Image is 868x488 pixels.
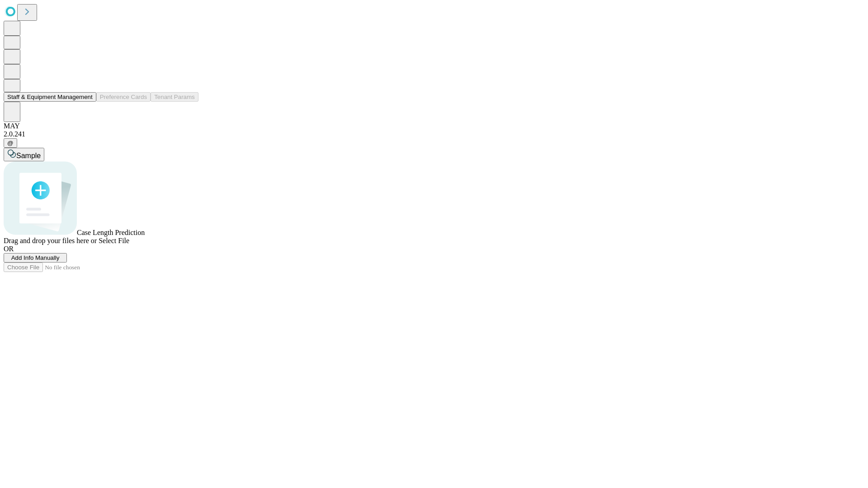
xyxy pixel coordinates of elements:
button: Tenant Params [151,92,198,102]
span: @ [7,140,14,146]
button: Preference Cards [96,92,151,102]
button: Add Info Manually [4,253,67,263]
span: Add Info Manually [11,254,60,261]
button: Sample [4,148,44,161]
span: Case Length Prediction [77,229,145,236]
button: @ [4,138,17,148]
div: MAY [4,122,864,130]
div: 2.0.241 [4,130,864,138]
span: Drag and drop your files here or [4,237,97,244]
span: Select File [99,237,129,244]
span: Sample [16,152,41,160]
span: OR [4,245,14,253]
button: Staff & Equipment Management [4,92,96,102]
